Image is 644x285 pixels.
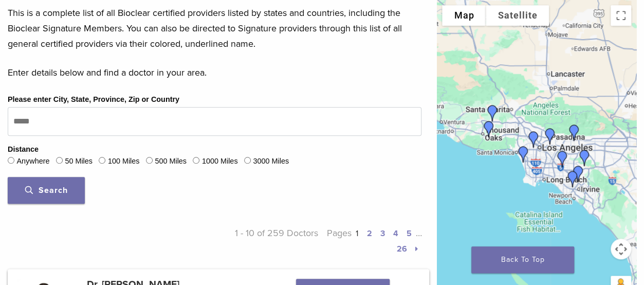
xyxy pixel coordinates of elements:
p: Pages [318,225,421,256]
a: 1 [356,228,358,239]
p: 1 - 10 of 259 Doctors [215,225,318,256]
label: 50 Miles [65,156,93,167]
div: Dr. Henry Chung [550,147,575,171]
div: Dr. Randy Fong [560,167,585,191]
label: Please enter City, State, Province, Zip or Country [8,94,179,105]
div: Dr. Rajeev Prasher [572,146,597,170]
p: This is a complete list of all Bioclear certified providers listed by states and countries, inclu... [8,5,421,51]
div: Dr. Henry Chung [521,127,546,152]
div: Dr. Joy Helou [562,120,586,145]
div: Dr. Benjamin Lu [538,124,562,149]
label: 3000 Miles [253,156,289,167]
a: 3 [380,228,384,239]
div: Dr. Justin Stout [480,101,505,126]
div: Dr. Sandra Calleros [511,142,536,167]
div: Dr. Philip Shindler [476,117,501,141]
label: 500 Miles [155,156,187,167]
a: Back To Top [471,246,574,273]
p: Enter details below and find a doctor in your area. [8,65,421,80]
a: 26 [396,244,407,254]
button: Toggle fullscreen view [611,5,631,26]
a: 4 [393,228,398,239]
label: 100 Miles [108,156,140,167]
span: Search [25,185,68,195]
button: Search [8,177,85,204]
a: 2 [366,228,372,239]
label: Anywhere [16,156,49,167]
div: Dr. Eddie Kao [566,162,591,186]
label: 1000 Miles [202,156,238,167]
span: … [415,227,421,239]
button: Show satellite imagery [486,5,549,26]
legend: Distance [8,144,39,155]
button: Show street map [442,5,486,26]
button: Map camera controls [611,239,631,259]
a: 5 [406,228,411,239]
